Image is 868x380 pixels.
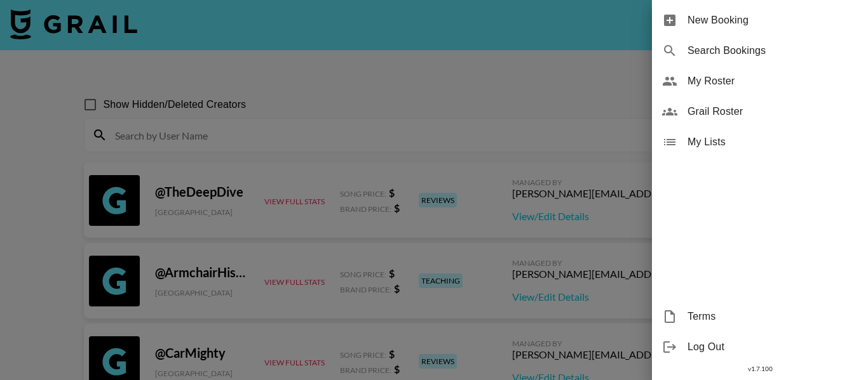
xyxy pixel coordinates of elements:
[652,5,868,36] div: New Booking
[688,104,858,119] span: Grail Roster
[652,127,868,157] div: My Lists
[652,66,868,96] div: My Roster
[652,362,868,376] div: v 1.7.100
[688,339,858,355] span: Log Out
[652,301,868,332] div: Terms
[652,36,868,66] div: Search Bookings
[688,43,858,58] span: Search Bookings
[652,96,868,127] div: Grail Roster
[688,13,858,28] span: New Booking
[688,309,858,324] span: Terms
[652,332,868,362] div: Log Out
[688,74,858,89] span: My Roster
[688,134,858,150] span: My Lists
